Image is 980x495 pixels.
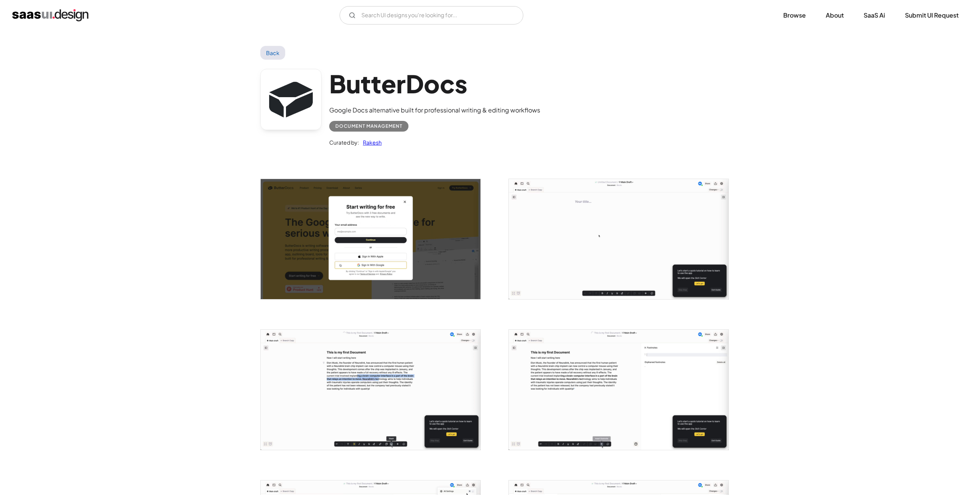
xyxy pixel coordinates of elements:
a: open lightbox [261,179,480,299]
a: Submit UI Request [896,7,968,24]
img: 6629d9349e6d6725b480e5c3_Home%20Screen.jpg [509,179,728,299]
img: 6629d934396f0a9dedf0f1e9_Signup.jpg [261,179,480,299]
a: Rakesh [359,138,382,147]
div: Document Management [335,122,402,131]
a: About [817,7,853,24]
div: Curated by: [329,138,359,147]
input: Search UI designs you're looking for... [340,6,523,24]
h1: ButterDocs [329,69,540,98]
a: home [12,9,88,21]
form: Email Form [340,6,523,24]
a: open lightbox [509,330,728,450]
div: Google Docs alternative built for professional writing & editing workflows [329,106,540,115]
a: open lightbox [509,179,728,299]
a: SaaS Ai [854,7,894,24]
a: Back [260,46,285,60]
img: 6629d934634e80a10119c97e_First%20Document.jpg [261,330,480,450]
img: 6629d934b8a3b236ee541740_Footnoteds.jpg [509,330,728,450]
a: open lightbox [261,330,480,450]
a: Browse [774,7,815,24]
